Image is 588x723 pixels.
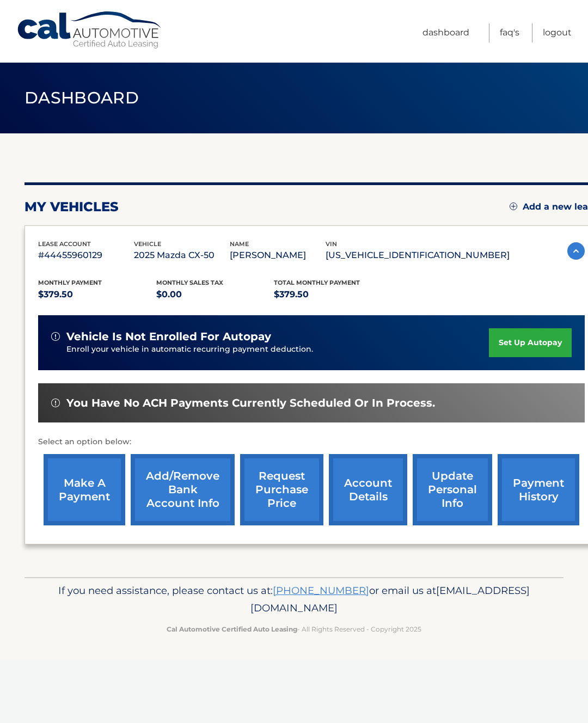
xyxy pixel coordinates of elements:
[41,582,547,617] p: If you need assistance, please contact us at: or email us at
[51,332,60,341] img: alert-white.svg
[156,287,274,302] p: $0.00
[274,287,392,302] p: $379.50
[66,396,435,410] span: You have no ACH payments currently scheduled or in process.
[273,584,369,597] a: [PHONE_NUMBER]
[489,328,572,357] a: set up autopay
[24,199,119,215] h2: my vehicles
[66,330,271,344] span: vehicle is not enrolled for autopay
[498,454,579,525] a: payment history
[500,23,519,42] a: FAQ's
[422,23,469,42] a: Dashboard
[230,240,249,248] span: name
[167,625,297,633] strong: Cal Automotive Certified Auto Leasing
[131,454,235,525] a: Add/Remove bank account info
[156,279,223,286] span: Monthly sales Tax
[41,623,547,635] p: - All Rights Reserved - Copyright 2025
[326,240,337,248] span: vin
[24,88,139,108] span: Dashboard
[38,248,134,263] p: #44455960129
[66,344,489,356] p: Enroll your vehicle in automatic recurring payment deduction.
[134,240,161,248] span: vehicle
[510,203,517,210] img: add.svg
[250,584,530,614] span: [EMAIL_ADDRESS][DOMAIN_NAME]
[38,279,102,286] span: Monthly Payment
[329,454,407,525] a: account details
[134,248,230,263] p: 2025 Mazda CX-50
[38,287,156,302] p: $379.50
[240,454,323,525] a: request purchase price
[38,436,585,449] p: Select an option below:
[567,242,585,260] img: accordion-active.svg
[16,11,163,50] a: Cal Automotive
[274,279,360,286] span: Total Monthly Payment
[326,248,510,263] p: [US_VEHICLE_IDENTIFICATION_NUMBER]
[51,399,60,407] img: alert-white.svg
[44,454,125,525] a: make a payment
[230,248,326,263] p: [PERSON_NAME]
[38,240,91,248] span: lease account
[543,23,572,42] a: Logout
[413,454,492,525] a: update personal info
